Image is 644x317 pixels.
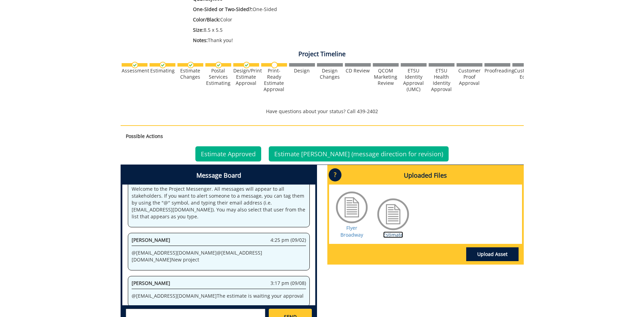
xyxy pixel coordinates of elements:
[122,167,315,185] h4: Message Board
[193,6,463,13] p: One-Sided
[243,62,250,68] img: checkmark
[401,68,427,92] div: ETSU Identity Approval (UMC)
[193,37,463,44] p: Thank you!
[271,62,278,68] img: no
[121,108,524,115] p: Have questions about your status? Call 439-2402
[270,280,306,287] span: 3:17 pm (09/08)
[484,68,510,74] div: Proofreading
[132,186,306,220] p: Welcome to the Project Messenger. All messages will appear to all stakeholders. If you want to al...
[270,237,306,244] span: 4:25 pm (09/02)
[383,231,403,238] a: Estimate
[193,6,253,12] span: One-Sided or Two-Sided?:
[193,27,463,33] p: 8.5 x 5.5
[132,293,306,299] p: @ [EMAIL_ADDRESS][DOMAIN_NAME] The estimate is waiting your approval
[193,16,220,23] span: Color/Black:
[512,68,538,80] div: Customer Edits
[193,27,204,33] span: Size:
[132,280,170,286] span: [PERSON_NAME]
[193,37,208,43] span: Notes:
[457,68,482,86] div: Customer Proof Approval
[121,51,524,58] h4: Project Timeline
[289,68,315,74] div: Design
[122,68,147,74] div: Assessment
[317,68,343,80] div: Design Changes
[195,146,261,161] a: Estimate Approved
[329,167,522,185] h4: Uploaded Files
[429,68,454,92] div: ETSU Health Identity Approval
[132,62,138,68] img: checkmark
[261,68,287,92] div: Print-Ready Estimate Approval
[177,68,203,80] div: Estimate Changes
[193,16,463,23] p: Color
[150,68,175,74] div: Estimating
[205,68,231,86] div: Postal Services Estimating
[466,247,519,261] a: Upload Asset
[233,68,259,86] div: Design/Print Estimate Approval
[340,225,363,238] a: Flyer Broadway
[132,237,170,243] span: [PERSON_NAME]
[126,133,163,139] strong: Possible Actions
[215,62,222,68] img: checkmark
[373,68,399,86] div: QCOM Marketing Review
[187,62,194,68] img: checkmark
[269,146,449,161] a: Estimate [PERSON_NAME] (message direction for revision)
[132,249,306,263] p: @ [EMAIL_ADDRESS][DOMAIN_NAME] @ [EMAIL_ADDRESS][DOMAIN_NAME] New project
[329,168,341,181] p: ?
[160,62,166,68] img: checkmark
[345,68,371,74] div: CD Review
